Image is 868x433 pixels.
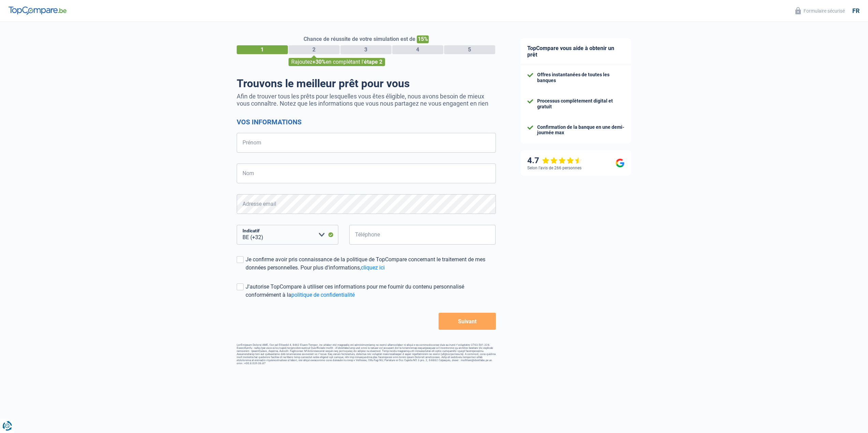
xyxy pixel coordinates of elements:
div: TopCompare vous aide à obtenir un prêt [520,38,631,65]
div: J'autorise TopCompare à utiliser ces informations pour me fournir du contenu personnalisé conform... [246,283,496,299]
div: Confirmation de la banque en une demi-journée max [537,124,624,136]
div: 3 [340,45,392,54]
span: Chance de réussite de votre simulation est de [304,36,415,42]
h2: Vos informations [237,118,496,126]
button: Suivant [439,313,496,330]
img: TopCompare Logo [9,6,67,15]
div: 4.7 [527,156,582,166]
span: 15% [417,35,429,43]
button: Formulaire sécurisé [791,5,849,16]
div: 5 [444,45,495,54]
p: Afin de trouver tous les prêts pour lesquelles vous êtes éligible, nous avons besoin de mieux vou... [237,93,496,107]
div: Offres instantanées de toutes les banques [537,72,624,83]
div: fr [852,7,859,15]
div: 4 [392,45,443,54]
div: 1 [237,45,288,54]
h1: Trouvons le meilleur prêt pour vous [237,77,496,90]
input: 401020304 [349,225,496,245]
span: +30% [312,59,326,65]
div: 2 [289,45,340,54]
div: Je confirme avoir pris connaissance de la politique de TopCompare concernant le traitement de mes... [246,256,496,272]
div: Processus complètement digital et gratuit [537,98,624,110]
a: cliquez ici [361,264,385,271]
footer: LorEmipsum Dolorsi AME, Con ad Elitsedd 4, 8462 Eiusm-Tempor, inc utlabor etd magnaaliq eni admin... [237,343,496,365]
div: Rajoutez en complétant l' [289,58,385,66]
a: politique de confidentialité [291,292,355,298]
div: Selon l’avis de 266 personnes [527,166,582,170]
span: étape 2 [364,59,382,65]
